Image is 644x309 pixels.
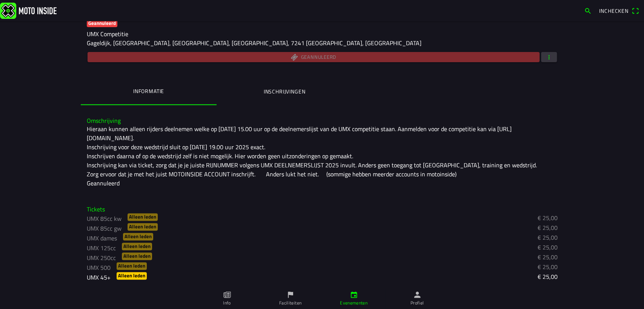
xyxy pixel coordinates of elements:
[128,223,158,231] ion-badge: Alleen leden
[87,20,117,27] ion-badge: Geannuleerd
[599,7,629,15] span: Inchecken
[87,29,128,38] ion-text: UMX Competitie
[122,243,152,250] ion-badge: Alleen leden
[87,224,121,233] ion-text: UMX 85cc gw
[123,233,153,240] ion-badge: Alleen leden
[538,213,558,223] ion-text: € 25,00
[595,4,642,17] a: Incheckenqr scanner
[340,300,367,306] ion-label: Evenementen
[87,243,116,252] ion-text: UMX 125cc
[223,291,231,299] ion-icon: paper
[87,263,111,272] ion-text: UMX 500
[538,233,558,243] ion-text: € 25,00
[538,223,558,233] ion-text: € 25,00
[87,253,116,262] ion-text: UMX 250cc
[87,234,117,243] ion-text: UMX dames
[87,214,121,223] ion-text: UMX 85cc kw
[286,291,295,299] ion-icon: flag
[410,300,424,306] ion-label: Profiel
[263,87,305,96] ion-label: Inschrijvingen
[87,124,558,188] div: Hieraan kunnen alleen rijders deelnemen welke op [DATE] 15.00 uur op de deelnemerslijst van de UM...
[87,206,558,213] h3: Tickets
[87,273,111,282] ion-text: UMX 45+
[580,4,595,17] a: search
[117,262,147,270] ion-badge: Alleen leden
[538,243,558,252] ion-text: € 25,00
[350,291,358,299] ion-icon: calendar
[413,291,421,299] ion-icon: person
[538,262,558,272] ion-text: € 25,00
[128,213,158,221] ion-badge: Alleen leden
[538,272,558,282] ion-text: € 25,00
[279,300,301,306] ion-label: Faciliteiten
[117,272,147,280] ion-badge: Alleen leden
[223,300,231,306] ion-label: Info
[538,252,558,262] ion-text: € 25,00
[122,252,152,260] ion-badge: Alleen leden
[133,87,164,95] ion-label: Informatie
[87,38,421,47] ion-text: Gageldijk, [GEOGRAPHIC_DATA], [GEOGRAPHIC_DATA], [GEOGRAPHIC_DATA], 7241 [GEOGRAPHIC_DATA], [GEOG...
[87,117,558,124] h3: Omschrijving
